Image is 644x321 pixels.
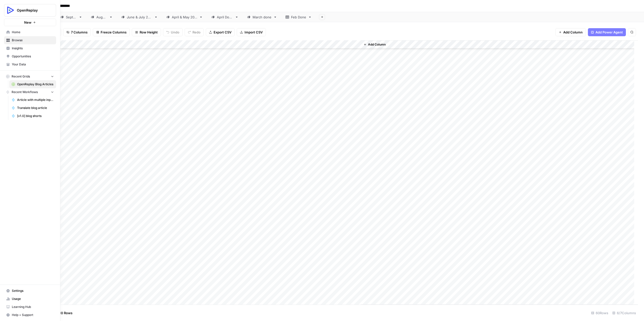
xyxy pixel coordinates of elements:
a: Settings [4,287,56,295]
span: Settings [12,289,54,293]
span: OpenReplay Blog Articles [17,82,54,87]
a: Translate blog article [9,104,56,112]
div: [DATE] [96,15,107,20]
a: [DATE] & [DATE] [162,12,207,22]
button: 7 Columns [63,28,91,36]
a: Learning Hub [4,303,56,311]
span: Your Data [12,62,54,67]
button: Undo [163,28,183,36]
div: Feb Done [291,15,306,20]
a: March done [243,12,281,22]
span: Learning Hub [12,305,54,309]
button: Row Height [132,28,161,36]
div: [DATE] & [DATE] [172,15,197,20]
button: Recent Workflows [4,88,56,96]
button: Help + Support [4,311,56,319]
span: Help + Support [12,313,54,317]
a: [v1.0] blog shorts [9,112,56,120]
span: Freeze Columns [101,30,127,35]
a: Your Data [4,60,56,68]
a: [DATE] & [DATE] [117,12,162,22]
a: [DATE] [87,12,117,22]
span: Add 10 Rows [52,310,72,315]
img: OpenReplay Logo [6,6,15,15]
a: Article with multiple inputs [9,96,56,104]
a: Opportunities [4,52,56,60]
span: Translate blog article [17,106,54,110]
span: Row Height [140,30,158,35]
span: Add Column [368,42,386,47]
button: Add Column [555,28,586,36]
span: Browse [12,38,54,43]
span: Usage [12,297,54,301]
div: April Done [217,15,233,20]
span: Insights [12,46,54,51]
span: Redo [192,30,200,35]
button: Add Column [361,41,388,48]
div: 6/7 Columns [610,309,638,317]
a: Insights [4,44,56,52]
button: Export CSV [206,28,235,36]
div: [DATE] [66,15,77,20]
span: Export CSV [214,30,231,35]
span: Recent Grids [12,74,30,79]
a: Feb Done [281,12,316,22]
button: Freeze Columns [93,28,130,36]
div: March done [253,15,271,20]
button: Recent Grids [4,73,56,80]
button: New [4,19,56,26]
button: Workspace: OpenReplay [4,4,56,17]
div: 60 Rows [589,309,610,317]
span: 7 Columns [71,30,88,35]
a: Usage [4,295,56,303]
span: Article with multiple inputs [17,98,54,102]
span: Undo [171,30,179,35]
span: Opportunities [12,54,54,59]
a: [DATE] [56,12,87,22]
div: [DATE] & [DATE] [127,15,152,20]
span: Home [12,30,54,34]
a: Browse [4,36,56,44]
span: Recent Workflows [12,90,38,94]
button: Import CSV [237,28,266,36]
span: [v1.0] blog shorts [17,114,54,118]
a: April Done [207,12,243,22]
a: OpenReplay Blog Articles [9,80,56,88]
span: Add Column [563,30,583,35]
button: Redo [185,28,204,36]
a: Home [4,28,56,36]
span: OpenReplay [17,8,47,13]
span: New [24,20,31,25]
span: Import CSV [245,30,263,35]
span: Add Power Agent [595,30,623,35]
button: Add Power Agent [588,28,626,36]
